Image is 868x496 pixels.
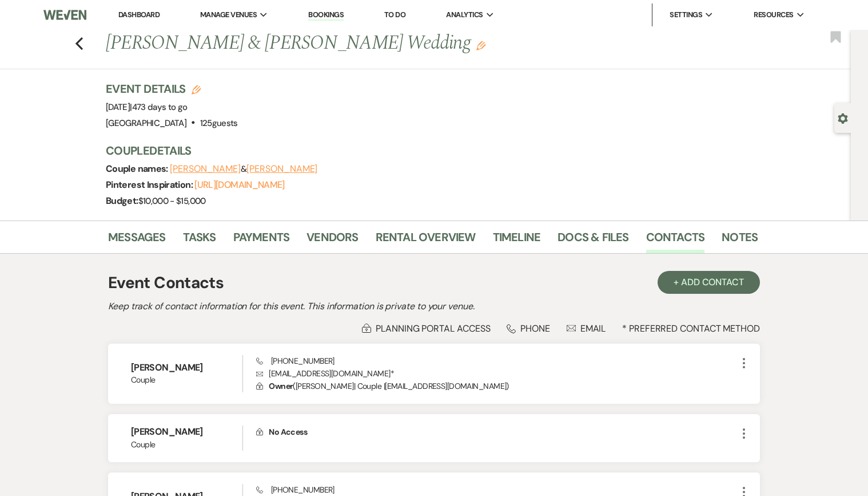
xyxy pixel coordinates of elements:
[131,426,242,438] h6: [PERSON_NAME]
[722,228,758,253] a: Notes
[476,40,485,50] button: Edit
[131,439,242,451] span: Couple
[306,228,358,253] a: Vendors
[118,10,160,19] a: Dashboard
[838,112,848,123] button: Open lead details
[362,322,490,334] div: Planning Portal Access
[246,164,317,174] button: [PERSON_NAME]
[106,101,188,113] span: [DATE]
[131,374,242,386] span: Couple
[646,228,705,253] a: Contacts
[106,163,170,175] span: Couple names:
[670,9,702,21] span: Settings
[170,164,241,174] button: [PERSON_NAME]
[233,228,290,253] a: Payments
[131,361,242,374] h6: [PERSON_NAME]
[493,228,541,253] a: Timeline
[108,271,224,295] h1: Event Contacts
[108,228,166,253] a: Messages
[132,101,188,113] span: 473 days to go
[256,380,737,392] p: ( [PERSON_NAME] | Couple | [EMAIL_ADDRESS][DOMAIN_NAME] )
[200,9,257,21] span: Manage Venues
[256,485,335,495] span: [PHONE_NUMBER]
[108,322,760,334] div: * Preferred Contact Method
[754,9,793,21] span: Resources
[183,228,216,253] a: Tasks
[256,356,335,366] span: [PHONE_NUMBER]
[138,195,206,207] span: $10,000 - $15,000
[43,3,86,27] img: Weven Logo
[256,367,737,380] p: [EMAIL_ADDRESS][DOMAIN_NAME] *
[567,322,606,334] div: Email
[446,9,483,21] span: Analytics
[200,117,238,129] span: 125 guests
[106,81,238,97] h3: Event Details
[108,300,760,313] h2: Keep track of contact information for this event. This information is private to your venue.
[106,179,194,191] span: Pinterest Inspiration:
[376,228,476,253] a: Rental Overview
[106,195,138,207] span: Budget:
[106,117,186,129] span: [GEOGRAPHIC_DATA]
[194,179,284,191] a: [URL][DOMAIN_NAME]
[269,427,307,437] span: No Access
[658,271,760,294] button: + Add Contact
[269,381,293,391] span: Owner
[106,30,618,57] h1: [PERSON_NAME] & [PERSON_NAME] Wedding
[308,10,344,21] a: Bookings
[130,101,187,113] span: |
[106,143,746,159] h3: Couple Details
[384,10,405,19] a: To Do
[558,228,628,253] a: Docs & Files
[507,322,550,334] div: Phone
[170,163,317,175] span: &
